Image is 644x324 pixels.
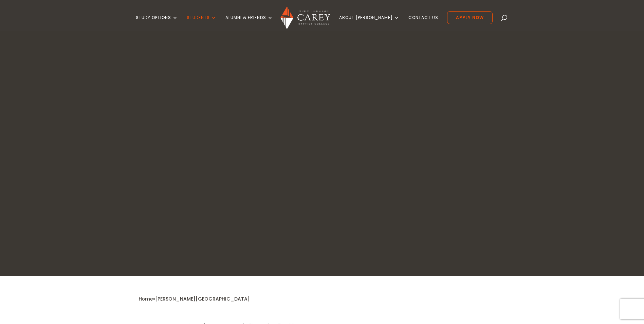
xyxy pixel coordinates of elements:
span: [PERSON_NAME][GEOGRAPHIC_DATA] [155,295,250,302]
a: Home [139,295,153,302]
a: Study Options [136,15,178,31]
a: Apply Now [447,11,493,24]
span: » [139,295,250,302]
img: Carey Baptist College [280,6,330,29]
a: Contact Us [408,15,438,31]
a: Alumni & Friends [225,15,273,31]
a: Students [187,15,217,31]
a: About [PERSON_NAME] [339,15,400,31]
